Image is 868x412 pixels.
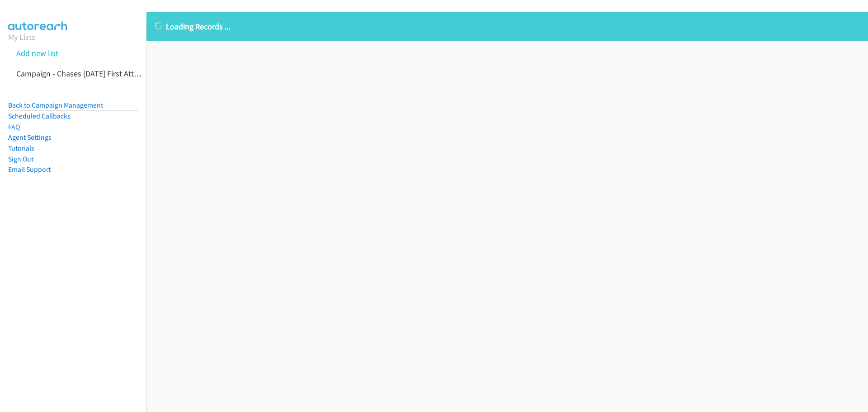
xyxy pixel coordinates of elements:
[8,32,35,42] a: My Lists
[8,133,52,142] a: Agent Settings
[8,123,20,131] a: FAQ
[8,101,103,109] a: Back to Campaign Management
[8,112,71,120] a: Scheduled Callbacks
[155,20,860,33] p: Loading Records ...
[8,144,34,152] a: Tutorials
[16,68,156,79] a: Campaign - Chases [DATE] First Attmepts
[16,48,58,58] a: Add new list
[8,165,51,174] a: Email Support
[8,155,33,163] a: Sign Out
